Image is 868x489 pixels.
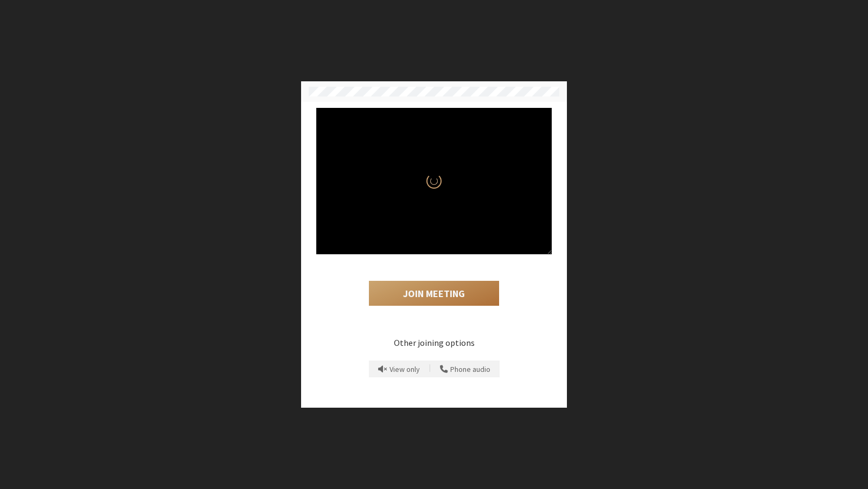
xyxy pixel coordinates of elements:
button: Use your phone for mic and speaker while you view the meeting on this device. [436,361,494,378]
span: View only [390,365,420,374]
p: Other joining options [316,336,552,349]
span: Phone audio [450,365,490,374]
span: | [429,362,431,376]
button: Join Meeting [369,281,499,306]
button: Prevent echo when there is already an active mic and speaker in the room. [374,361,424,378]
